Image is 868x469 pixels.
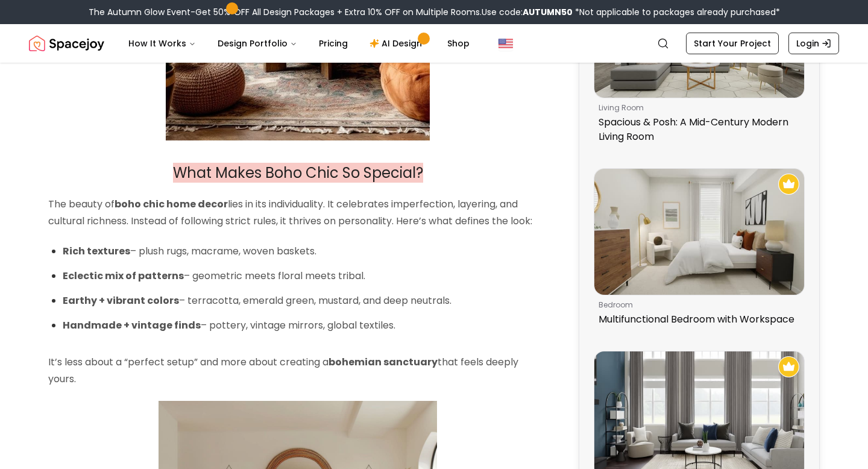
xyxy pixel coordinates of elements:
[63,244,130,258] strong: Rich textures
[119,31,479,55] nav: Main
[594,168,805,332] a: Multifunctional Bedroom with WorkspaceRecommended Spacejoy Design - Multifunctional Bedroom with ...
[599,115,795,144] p: Spacious & Posh: A Mid-Century Modern Living Room
[778,356,799,377] img: Recommended Spacejoy Design - Contemporary Living Room with Fireplace
[778,174,799,195] img: Recommended Spacejoy Design - Multifunctional Bedroom with Workspace
[63,268,547,285] p: – geometric meets floral meets tribal.
[48,354,547,389] p: It’s less about a “perfect setup” and more about creating a that feels deeply yours.
[599,312,795,327] p: Multifunctional Bedroom with Workspace
[63,243,547,260] p: – plush rugs, macrame, woven baskets.
[594,169,804,295] img: Multifunctional Bedroom with Workspace
[329,355,438,369] strong: bohemian sanctuary
[89,6,780,18] div: The Autumn Glow Event-Get 50% OFF All Design Packages + Extra 10% OFF on Multiple Rooms.
[63,317,547,335] p: – pottery, vintage mirrors, global textiles.
[63,292,547,310] p: – terracotta, emerald green, mustard, and deep neutrals.
[788,33,839,54] a: Login
[63,318,201,332] strong: Handmade + vintage finds
[309,31,357,55] a: Pricing
[360,31,435,55] a: AI Design
[29,31,104,55] img: Spacejoy Logo
[523,6,573,18] b: AUTUMN50
[48,196,547,231] p: The beauty of lies in its individuality. It celebrates imperfection, layering, and cultural richn...
[29,24,839,63] nav: Global
[63,269,184,283] strong: Eclectic mix of patterns
[119,31,206,55] button: How It Works
[29,31,104,55] a: Spacejoy
[573,6,780,18] span: *Not applicable to packages already purchased*
[173,163,423,183] span: What Makes Boho Chic So Special?
[63,294,179,307] strong: Earthy + vibrant colors
[115,197,228,211] strong: boho chic home decor
[599,103,795,113] p: living room
[498,36,513,51] img: United States
[438,31,479,55] a: Shop
[686,33,779,54] a: Start Your Project
[599,300,795,310] p: bedroom
[482,6,573,18] span: Use code:
[208,31,307,55] button: Design Portfolio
